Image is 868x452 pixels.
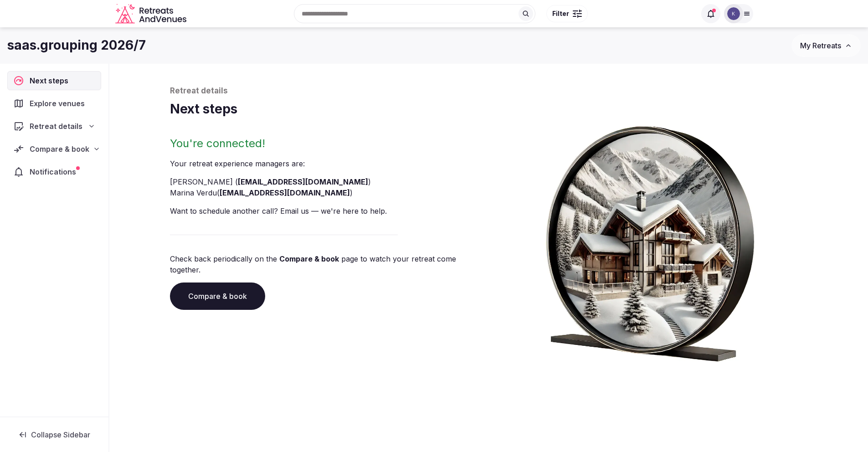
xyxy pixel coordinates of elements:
a: Explore venues [7,94,101,113]
span: My Retreats [800,41,841,50]
span: Compare & book [30,144,89,154]
a: [EMAIL_ADDRESS][DOMAIN_NAME] [238,177,368,186]
p: Retreat details [170,86,808,97]
span: Collapse Sidebar [31,430,90,439]
span: Explore venues [30,98,88,109]
button: My Retreats [791,34,861,57]
button: Filter [546,5,588,22]
span: Filter [552,9,569,18]
p: Want to schedule another call? Email us — we're here to help. [170,205,485,216]
a: Compare & book [279,254,339,263]
img: karen-7105 [727,7,740,20]
a: [EMAIL_ADDRESS][DOMAIN_NAME] [220,188,350,197]
svg: Retreats and Venues company logo [115,4,188,24]
button: Collapse Sidebar [7,425,101,445]
a: Notifications [7,162,101,181]
li: [PERSON_NAME] ( ) [170,176,485,187]
span: Next steps [30,75,72,86]
span: Notifications [30,166,80,177]
h1: Next steps [170,100,808,118]
a: Visit the homepage [115,4,188,24]
li: Marina Verdu ( ) [170,187,485,198]
h1: saas.grouping 2026/7 [7,36,146,54]
span: Retreat details [30,121,82,132]
p: Check back periodically on the page to watch your retreat come together. [170,253,485,275]
a: Compare & book [170,282,265,310]
a: Next steps [7,71,101,90]
p: Your retreat experience manager s are : [170,158,485,169]
h2: You're connected! [170,136,485,151]
img: Winter chalet retreat in picture frame [529,118,771,362]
